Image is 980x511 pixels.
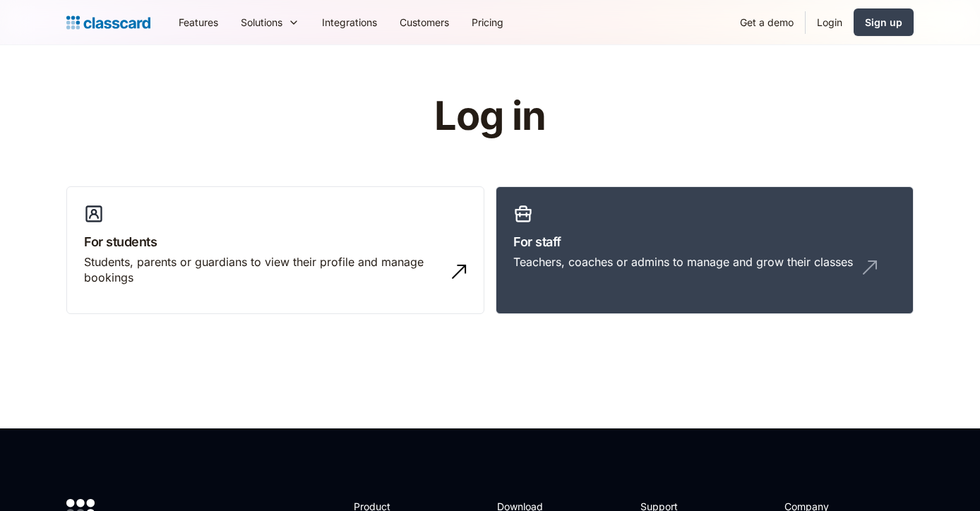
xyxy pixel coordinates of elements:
a: Sign up [854,8,914,36]
a: Get a demo [729,6,805,38]
a: Pricing [460,6,515,38]
div: Teachers, coaches or admins to manage and grow their classes [513,254,853,270]
div: Sign up [865,15,902,30]
h3: For staff [513,232,896,251]
div: Solutions [241,15,282,30]
div: Solutions [229,6,311,38]
h1: Log in [266,95,715,138]
a: Features [167,6,229,38]
a: For staffTeachers, coaches or admins to manage and grow their classes [496,186,914,315]
div: Students, parents or guardians to view their profile and manage bookings [84,254,438,286]
a: home [66,13,150,32]
a: Integrations [311,6,388,38]
h3: For students [84,232,467,251]
a: Customers [388,6,460,38]
a: For studentsStudents, parents or guardians to view their profile and manage bookings [66,186,484,315]
a: Login [806,6,854,38]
